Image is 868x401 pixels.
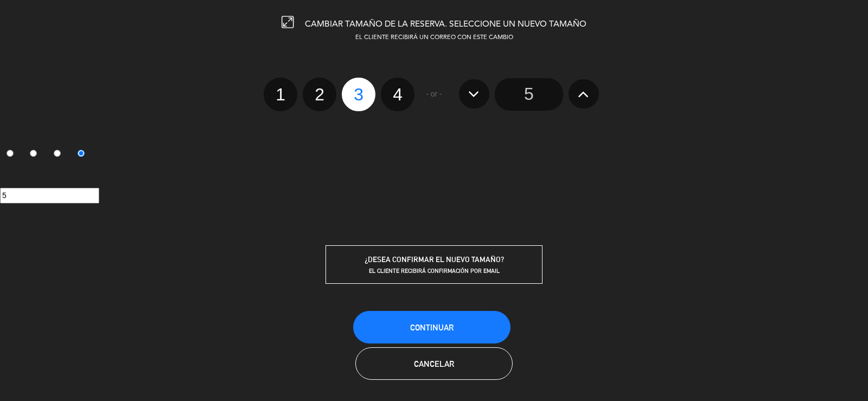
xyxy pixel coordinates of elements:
[303,78,336,111] label: 2
[71,145,95,164] label: 4
[355,347,513,380] button: Cancelar
[353,311,510,343] button: Continuar
[426,88,442,100] span: - or -
[264,78,297,111] label: 1
[365,255,504,264] span: ¿DESEA CONFIRMAR EL NUEVO TAMAÑO?
[305,20,586,29] span: CAMBIAR TAMAÑO DE LA RESERVA. SELECCIONE UN NUEVO TAMAÑO
[414,359,454,368] span: Cancelar
[410,323,454,332] span: Continuar
[342,78,375,111] label: 3
[78,150,85,157] input: 4
[369,267,500,275] span: EL CLIENTE RECIBIRÁ CONFIRMACIÓN POR EMAIL
[381,78,414,111] label: 4
[355,35,513,41] span: EL CLIENTE RECIBIRÁ UN CORREO CON ESTE CAMBIO
[54,150,61,157] input: 3
[24,145,48,164] label: 2
[7,150,14,157] input: 1
[48,145,72,164] label: 3
[30,150,37,157] input: 2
